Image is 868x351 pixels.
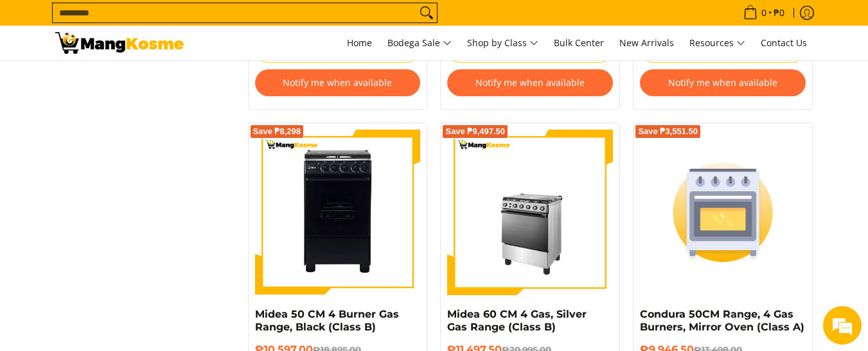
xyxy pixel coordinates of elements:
button: Notify me when available [640,69,806,96]
a: Bulk Center [547,26,610,60]
button: Notify me when available [447,69,613,96]
img: Condura 50CM Range, 4 Gas Burners, Mirror Oven (Class A) [640,150,806,274]
span: Save ₱3,551.50 [638,128,698,135]
a: Home [341,26,378,60]
span: ₱0 [772,8,786,17]
img: midea-50-cm-4-burner-gas-range-black-full-front-view-mang-kosme [255,130,421,295]
a: New Arrivals [613,26,680,60]
a: Resources [683,26,752,60]
a: Condura 50CM Range, 4 Gas Burners, Mirror Oven (Class A) [640,308,804,333]
button: Search [416,3,437,22]
span: Save ₱8,298 [253,128,301,135]
span: Bodega Sale [387,35,452,51]
span: Home [347,37,372,49]
a: Shop by Class [461,26,545,60]
a: Midea 60 CM 4 Gas, Silver Gas Range (Class B) [447,308,587,333]
nav: Main Menu [197,26,813,60]
span: Shop by Class [467,35,538,51]
a: Bodega Sale [381,26,458,60]
a: Midea 50 CM 4 Burner Gas Range, Black (Class B) [255,308,399,333]
span: Contact Us [761,37,807,49]
img: Gas Cookers &amp; Rangehood l Mang Kosme: Home Appliances Warehouse Sale [55,32,184,54]
span: 0 [759,8,768,17]
button: Notify me when available [255,69,421,96]
span: Save ₱9,497.50 [445,128,505,135]
img: midea-60cm-4-burner-gas-range-left-side-view-mang-kosme [447,130,613,295]
span: • [740,6,788,20]
span: New Arrivals [619,37,674,49]
a: Contact Us [754,26,813,60]
span: Resources [689,35,745,51]
span: Bulk Center [554,37,604,49]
